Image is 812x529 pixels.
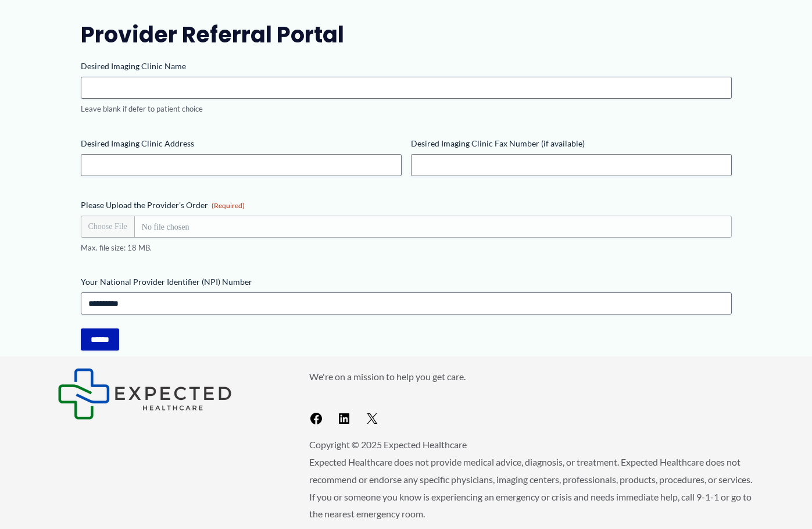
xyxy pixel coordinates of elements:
h2: Provider Referral Portal [81,20,732,49]
aside: Footer Widget 1 [58,368,280,420]
span: Max. file size: 18 MB. [81,242,732,253]
span: Expected Healthcare does not provide medical advice, diagnosis, or treatment. Expected Healthcare... [309,456,752,519]
label: Desired Imaging Clinic Fax Number (if available) [411,138,732,149]
aside: Footer Widget 2 [309,368,755,430]
label: Your National Provider Identifier (NPI) Number [81,276,732,288]
label: Desired Imaging Clinic Address [81,138,402,149]
img: Expected Healthcare Logo - side, dark font, small [58,368,232,420]
label: Please Upload the Provider's Order [81,199,732,211]
span: Copyright © 2025 Expected Healthcare [309,439,467,450]
span: (Required) [212,201,245,210]
label: Desired Imaging Clinic Name [81,60,732,72]
div: Leave blank if defer to patient choice [81,103,732,115]
p: We're on a mission to help you get care. [309,368,755,385]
